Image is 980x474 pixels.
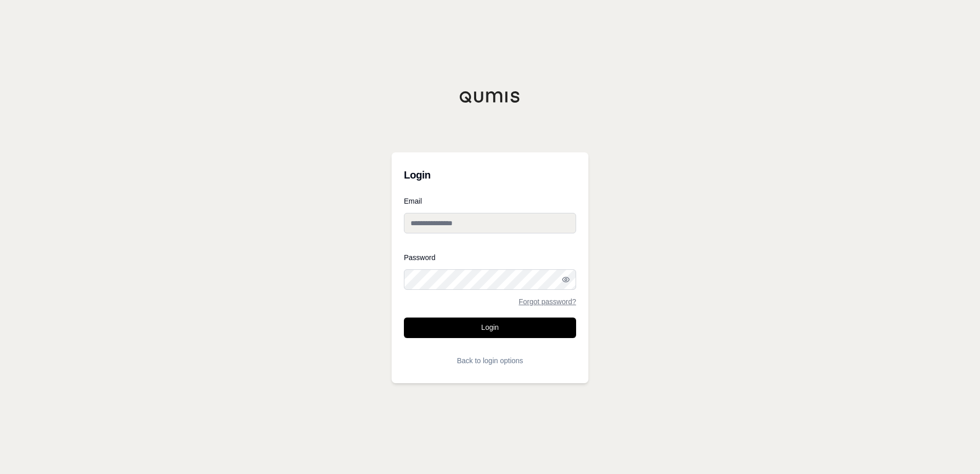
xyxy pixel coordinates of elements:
[404,350,576,371] button: Back to login options
[404,318,576,338] button: Login
[459,91,521,103] img: Qumis
[404,197,576,205] label: Email
[519,298,576,305] a: Forgot password?
[404,254,576,261] label: Password
[404,165,576,185] h3: Login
